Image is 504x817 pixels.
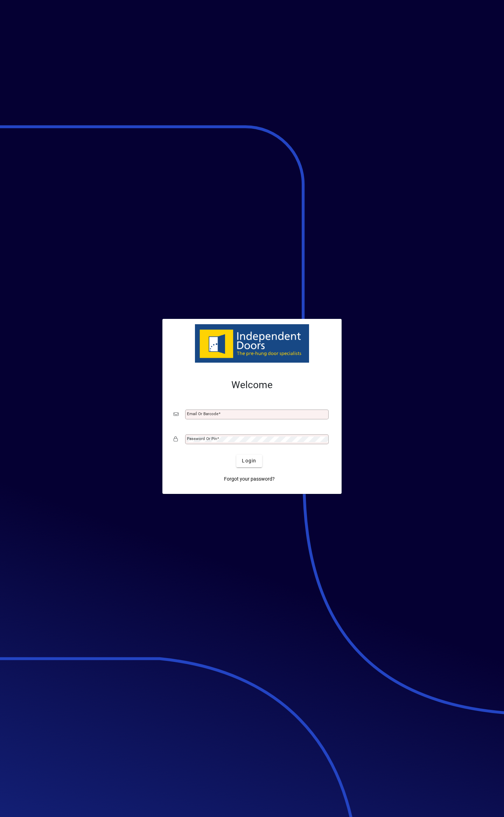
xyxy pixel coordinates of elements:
[221,473,278,486] a: Forgot your password?
[174,379,330,391] h2: Welcome
[224,475,275,483] span: Forgot your password?
[187,411,218,416] mat-label: Email or Barcode
[242,457,256,465] span: Login
[187,436,217,441] mat-label: Password or Pin
[236,455,262,467] button: Login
